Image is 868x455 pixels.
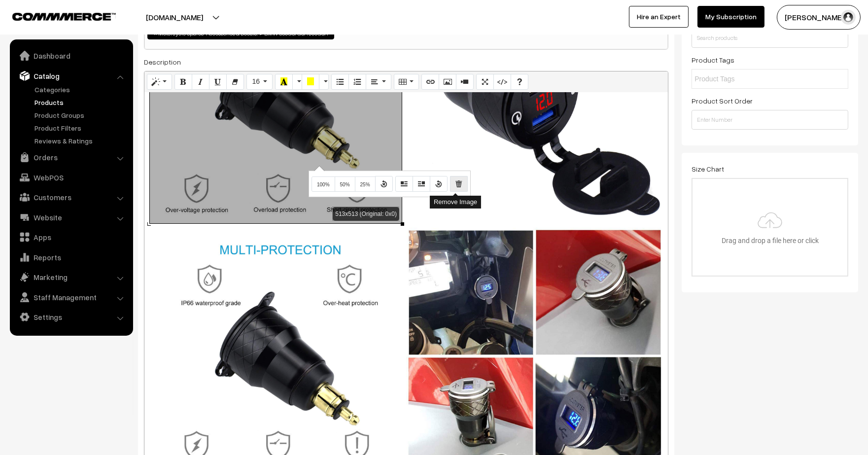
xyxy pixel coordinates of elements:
img: COMMMERCE [12,13,116,20]
label: Description [144,57,181,67]
button: Recent Color [275,74,293,90]
a: Staff Management [12,288,130,306]
button: Resize quarter [355,176,376,192]
a: Reviews & Ratings [32,136,130,146]
button: [DOMAIN_NAME] [111,5,238,30]
button: Float Left [395,176,413,192]
img: user [841,10,856,25]
a: Product Filters [32,123,130,133]
button: Background Color [302,74,319,90]
button: Picture [439,74,456,90]
button: Bold (CTRL+B) [174,74,192,90]
span: 16 [252,77,260,85]
button: Italic (CTRL+I) [192,74,209,90]
input: Product Tags [694,74,781,84]
a: Marketing [12,268,130,286]
button: Link (CTRL+K) [421,74,439,90]
button: Resize half [335,176,355,192]
button: Style [147,74,172,90]
button: Original size [375,176,393,192]
label: Product Sort Order [692,96,753,106]
button: Ordered list (CTRL+SHIFT+NUM8) [348,74,366,90]
button: Remove float [430,176,448,192]
a: Website [12,209,130,226]
label: Size Chart [692,164,724,174]
button: Video [456,74,474,90]
button: More Color [319,74,329,90]
button: Paragraph [366,74,391,90]
button: More Color [292,74,302,90]
a: Product Groups [32,110,130,120]
button: Unordered list (CTRL+SHIFT+NUM7) [331,74,349,90]
a: Categories [32,84,130,95]
span: 100% [317,182,330,187]
a: Catalog [12,67,130,85]
a: WebPOS [12,169,130,186]
button: Full Screen [476,74,494,90]
button: Remove Image [450,176,468,192]
button: Help [511,74,528,90]
a: Products [32,97,130,107]
input: Enter Number [692,110,848,130]
button: Remove Font Style (CTRL+\) [226,74,244,90]
button: Underline (CTRL+U) [209,74,227,90]
input: Search products [692,28,848,48]
button: Float Right [413,176,430,192]
a: COMMMERCE [12,10,99,22]
button: Table [394,74,419,90]
a: Customers [12,188,130,206]
div: 513x513 (Original: 0x0) [333,207,399,221]
button: Font Size [246,74,273,90]
span: 50% [340,182,350,187]
a: Orders [12,148,130,166]
label: Product Tags [692,55,734,65]
button: Resize full [312,176,335,192]
a: Apps [12,228,130,246]
a: My Subscription [697,6,764,28]
a: Settings [12,308,130,326]
a: Reports [12,248,130,266]
a: Dashboard [12,47,130,65]
a: Hire an Expert [629,6,689,28]
button: Code View [493,74,511,90]
span: 25% [360,182,370,187]
button: [PERSON_NAME] [777,5,861,30]
div: Remove Image [430,196,481,209]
